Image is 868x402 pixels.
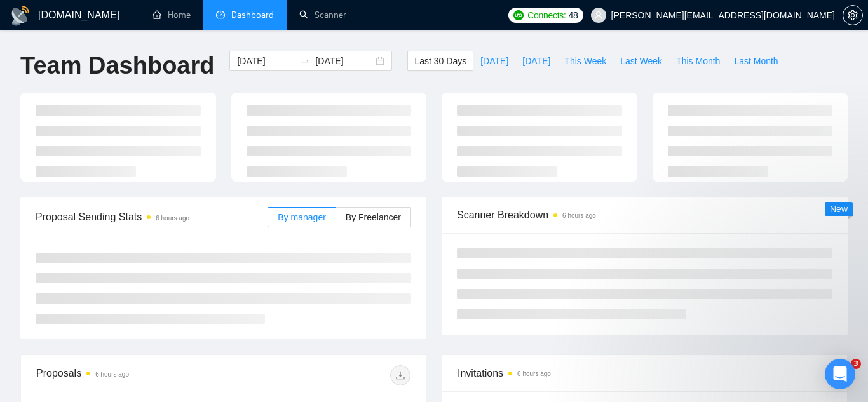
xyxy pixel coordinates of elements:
span: Invitations [458,365,832,381]
a: setting [843,10,863,20]
span: Last Month [734,54,778,68]
span: Last 30 Days [414,54,466,68]
button: This Month [669,51,727,71]
button: Last Month [727,51,785,71]
time: 6 hours ago [156,215,189,222]
span: setting [843,10,862,20]
span: [DATE] [522,54,550,68]
button: Last 30 Days [407,51,473,71]
input: End date [315,54,373,68]
span: Last Week [620,54,662,68]
span: This Month [676,54,720,68]
span: By manager [278,212,325,222]
time: 6 hours ago [562,212,596,219]
span: This Week [564,54,606,68]
button: [DATE] [515,51,557,71]
span: swap-right [300,56,310,66]
h1: Team Dashboard [20,51,214,81]
div: Open Intercom Messenger [825,359,855,389]
button: [DATE] [473,51,515,71]
div: Proposals [36,365,224,385]
button: setting [843,5,863,25]
span: New [830,204,848,214]
span: Connects: [527,8,566,22]
input: Start date [237,54,295,68]
span: [DATE] [480,54,508,68]
img: upwork-logo.png [513,10,524,20]
a: homeHome [153,10,191,20]
span: 48 [569,8,578,22]
span: Proposal Sending Stats [36,209,268,225]
time: 6 hours ago [95,371,129,378]
span: 3 [851,359,861,369]
span: to [300,56,310,66]
button: Last Week [613,51,669,71]
span: By Freelancer [346,212,401,222]
img: logo [10,6,31,26]
span: user [594,11,603,20]
time: 6 hours ago [517,370,551,377]
span: Scanner Breakdown [457,207,832,223]
span: dashboard [216,10,225,19]
a: searchScanner [299,10,346,20]
span: Dashboard [231,10,274,20]
button: This Week [557,51,613,71]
